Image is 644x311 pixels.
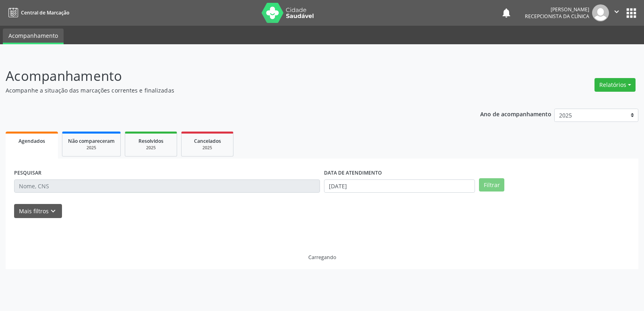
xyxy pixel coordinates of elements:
[21,9,69,16] span: Central de Marcação
[324,179,475,193] input: Selecione um intervalo
[14,167,41,179] label: PESQUISAR
[612,7,621,16] i: 
[68,145,115,151] div: 2025
[3,29,64,44] a: Acompanhamento
[131,145,171,151] div: 2025
[6,66,448,86] p: Acompanhamento
[501,7,512,19] button: notifications
[525,13,589,20] span: Recepcionista da clínica
[592,4,609,21] img: img
[14,179,320,193] input: Nome, CNS
[479,178,504,192] button: Filtrar
[6,6,69,19] a: Central de Marcação
[324,167,382,179] label: DATA DE ATENDIMENTO
[68,138,115,144] span: Não compareceram
[194,138,221,144] span: Cancelados
[594,78,636,92] button: Relatórios
[138,138,163,144] span: Resolvidos
[14,204,62,218] button: Mais filtroskeyboard_arrow_down
[187,145,227,151] div: 2025
[49,207,58,216] i: keyboard_arrow_down
[480,109,551,119] p: Ano de acompanhamento
[525,6,589,13] div: [PERSON_NAME]
[19,138,45,144] span: Agendados
[624,6,638,20] button: apps
[609,4,624,21] button: 
[6,86,448,95] p: Acompanhe a situação das marcações correntes e finalizadas
[308,254,336,261] div: Carregando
